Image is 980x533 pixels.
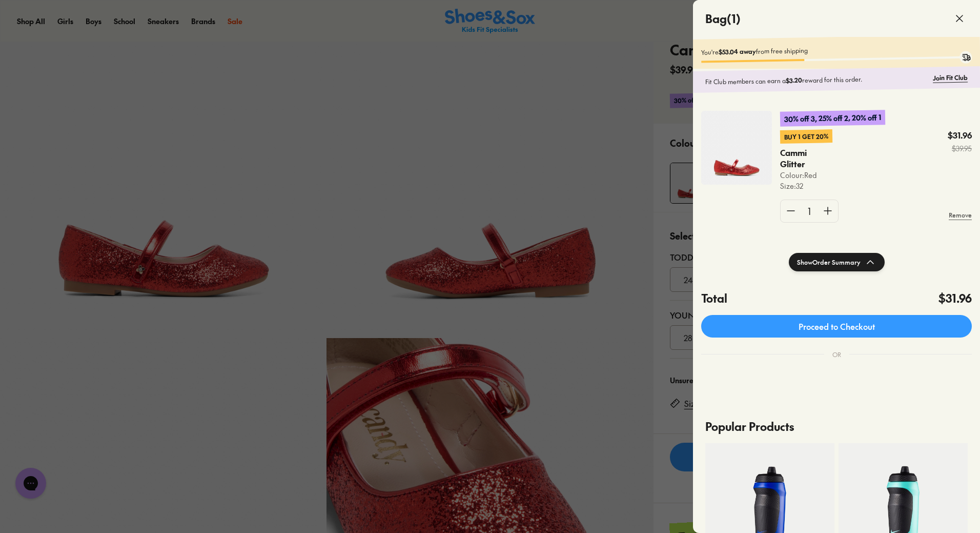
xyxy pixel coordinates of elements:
h4: Total [701,290,727,307]
b: $3.20 [786,76,802,85]
h4: $31.96 [938,290,972,307]
p: Fit Club members can earn a reward for this order. [705,73,929,87]
p: Size : 32 [780,181,833,191]
p: Cammi Glitter [780,147,823,170]
b: $53.04 away [719,47,756,56]
a: Proceed to Checkout [701,315,972,338]
button: Gorgias live chat [5,4,36,34]
a: Join Fit Club [933,73,968,83]
iframe: PayPal-paypal [701,380,972,407]
p: You're from free shipping [701,43,972,56]
p: Popular Products [705,410,968,443]
p: Buy 1 Get 20% [780,129,832,144]
s: $39.95 [948,143,972,154]
h4: Bag ( 1 ) [705,10,741,27]
div: OR [824,342,849,367]
button: ShowOrder Summary [789,253,885,271]
p: Colour: Red [780,170,833,181]
div: 1 [801,200,818,222]
p: 30% off 3, 25% off 2, 20% off 1 [780,110,885,127]
img: 4-558122.jpg [701,111,772,185]
p: $31.96 [948,130,972,141]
